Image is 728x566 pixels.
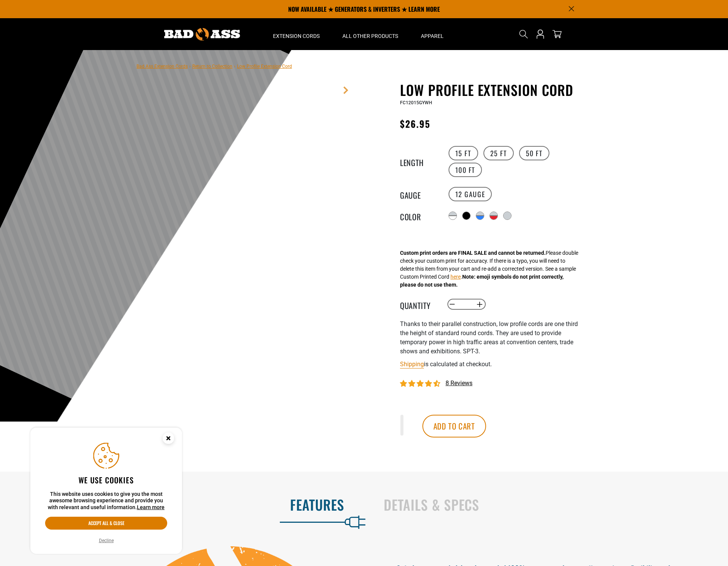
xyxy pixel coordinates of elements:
[422,415,486,437] button: Add to cart
[400,100,432,105] span: FC12015GYWH
[45,491,167,511] p: This website uses cookies to give you the most awesome browsing experience and provide you with r...
[342,86,350,94] a: Next
[342,33,398,39] span: All Other Products
[97,537,116,544] button: Decline
[400,250,546,256] strong: Custom print orders are FINAL SALE and cannot be returned.
[16,497,344,513] h2: Features
[518,28,530,40] summary: Search
[45,475,167,485] h2: We use cookies
[449,146,478,160] label: 15 FT
[483,146,514,160] label: 25 FT
[136,61,292,71] nav: breadcrumbs
[192,64,232,69] a: Return to Collection
[384,497,712,513] h2: Details & Specs
[262,18,331,50] summary: Extension Cords
[136,64,188,69] a: Bad Ass Extension Cords
[237,64,292,69] span: Low Profile Extension Cord
[137,504,165,510] a: Learn more
[400,211,438,221] legend: Color
[273,33,320,39] span: Extension Cords
[189,64,191,69] span: ›
[400,361,424,368] a: Shipping
[30,428,182,554] aside: Cookie Consent
[234,64,235,69] span: ›
[421,33,444,39] span: Apparel
[400,82,586,98] h1: Low Profile Extension Cord
[446,379,472,387] span: 8 reviews
[400,380,442,387] span: 4.50 stars
[400,117,430,130] span: $26.95
[45,517,167,530] button: Accept all & close
[400,249,578,289] div: Please double check your custom print for accuracy. If there is a typo, you will need to delete t...
[400,320,586,356] p: Thanks to their parallel construction, low profile cords are one third the height of standard rou...
[450,273,461,281] button: here
[400,157,438,166] legend: Length
[400,359,586,369] div: is calculated at checkout.
[400,189,438,199] legend: Gauge
[519,146,549,160] label: 50 FT
[409,18,455,50] summary: Apparel
[331,18,409,50] summary: All Other Products
[400,274,563,288] strong: Note: emoji symbols do not print correctly, please do not use them.
[449,163,482,177] label: 100 FT
[164,28,240,41] img: Bad Ass Extension Cords
[400,299,438,309] label: Quantity
[449,187,492,201] label: 12 Gauge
